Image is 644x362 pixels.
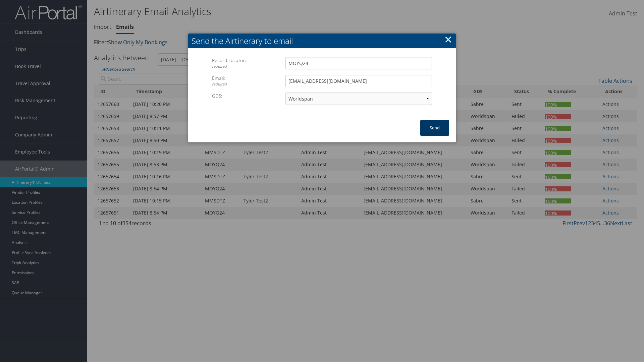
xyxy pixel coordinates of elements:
[212,75,285,87] label: Email:
[444,33,452,46] a: ×
[212,64,285,69] div: required
[212,93,285,99] label: GDS:
[420,120,449,136] button: Send
[212,81,285,87] div: required
[212,57,285,69] label: Record Locator:
[285,75,432,87] input: Enter the email address
[285,57,432,69] input: Enter the Record Locator
[188,34,456,48] h2: Send the Airtinerary to email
